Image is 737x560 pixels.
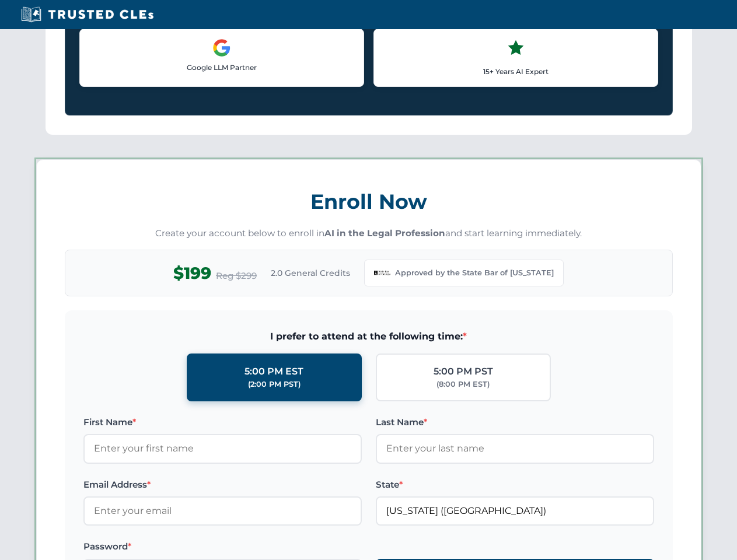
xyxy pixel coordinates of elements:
span: Reg $299 [216,269,257,283]
div: (2:00 PM PST) [248,379,301,390]
span: Approved by the State Bar of [US_STATE] [395,267,554,279]
img: Trusted CLEs [18,6,157,23]
input: Georgia (GA) [376,496,654,526]
p: Google LLM Partner [89,62,354,73]
label: Last Name [376,415,654,429]
p: 15+ Years AI Expert [383,66,648,77]
h3: Enroll Now [65,183,673,220]
label: State [376,478,654,492]
label: Email Address [83,478,362,492]
img: Google [212,38,231,57]
strong: AI in the Legal Profession [324,228,445,239]
label: First Name [83,415,362,429]
p: Create your account below to enroll in and start learning immediately. [65,227,673,240]
span: I prefer to attend at the following time: [83,329,654,344]
span: 2.0 General Credits [271,267,350,279]
input: Enter your last name [376,434,654,463]
div: 5:00 PM EST [244,364,303,379]
input: Enter your first name [83,434,362,463]
label: Password [83,540,362,554]
input: Enter your email [83,496,362,526]
div: (8:00 PM EST) [436,379,490,390]
div: 5:00 PM PST [434,364,493,379]
img: Georgia Bar [374,265,390,281]
span: $199 [173,260,211,286]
